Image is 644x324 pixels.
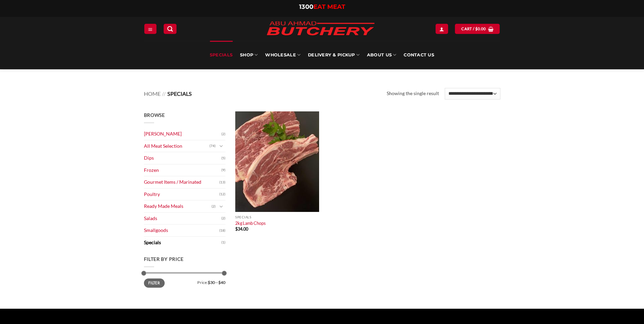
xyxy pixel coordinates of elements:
span: Browse [144,112,165,118]
a: All Meat Selection [144,140,209,152]
span: EAT MEAT [313,3,345,11]
div: Price: — [144,278,225,285]
a: Search [164,24,177,34]
span: // [162,90,166,97]
a: Salads [144,213,221,224]
a: Menu [144,24,157,34]
span: (2) [221,213,225,223]
a: Frozen [144,164,221,176]
a: Dips [144,152,221,164]
a: Smallgoods [144,224,219,236]
a: Delivery & Pickup [308,41,360,69]
a: Specials [210,41,233,69]
a: [PERSON_NAME] [144,128,221,140]
span: Specials [167,90,192,97]
a: Poultry [144,188,219,200]
bdi: 34.00 [235,226,248,232]
bdi: 0.00 [475,26,486,31]
p: Specials [235,215,319,219]
a: View cart [455,24,500,34]
span: (1) [221,237,225,248]
a: Home [144,90,161,97]
button: Toggle [217,142,225,150]
select: Shop order [445,88,500,100]
a: Specials [144,237,221,249]
span: $30 [208,280,215,285]
span: 1300 [299,3,313,11]
span: Filter by price [144,256,184,262]
a: Wholesale [265,41,300,69]
span: (2) [211,201,216,212]
button: Toggle [217,203,225,210]
img: Lamb_forequarter_Chops (per 1Kg) [235,111,319,212]
a: Ready Made Meals [144,200,211,212]
span: $ [235,226,238,232]
img: Abu Ahmad Butchery [261,17,380,41]
a: Login [436,24,448,34]
span: (9) [221,165,225,175]
span: (18) [219,226,225,236]
a: SHOP [240,41,258,69]
a: Contact Us [404,41,434,69]
span: (12) [219,189,225,199]
span: (5) [221,153,225,163]
a: About Us [367,41,396,69]
a: 2kg Lamb Chops [235,220,266,226]
button: Filter [144,278,165,288]
a: 1300EAT MEAT [299,3,345,11]
a: Gourmet Items / Marinated [144,176,219,188]
span: (74) [209,141,216,151]
span: (2) [221,129,225,139]
span: (13) [219,177,225,187]
span: $40 [218,280,225,285]
span: $ [475,26,478,32]
span: Cart / [461,26,486,32]
p: Showing the single result [387,90,439,97]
